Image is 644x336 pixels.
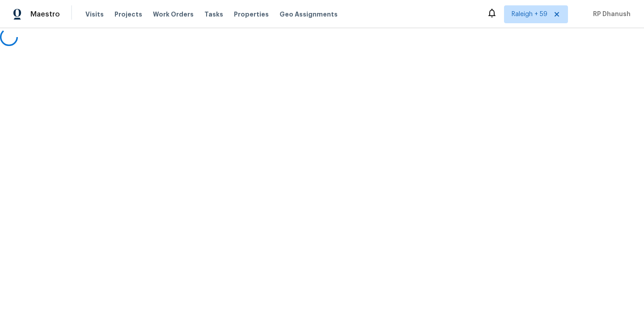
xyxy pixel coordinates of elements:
span: Tasks [204,11,223,17]
span: Raleigh + 59 [512,10,547,19]
span: Work Orders [153,10,194,19]
span: Properties [234,10,269,19]
span: RP Dhanush [589,10,631,19]
span: Geo Assignments [280,10,338,19]
span: Projects [114,10,142,19]
span: Visits [85,10,104,19]
span: Maestro [30,10,60,19]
